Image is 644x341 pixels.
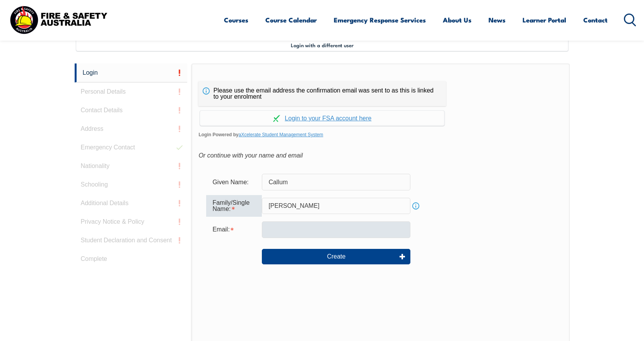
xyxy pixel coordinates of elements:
[334,10,426,30] a: Emergency Response Services
[523,10,566,30] a: Learner Portal
[206,195,262,217] div: Family/Single Name is required.
[206,175,262,189] div: Given Name:
[273,115,280,122] img: Log in withaxcelerate
[291,42,354,48] span: Login with a different user
[265,10,317,30] a: Course Calendar
[75,63,188,82] a: Login
[206,222,262,237] div: Email is required.
[198,129,562,141] span: Login Powered by
[198,150,562,161] div: Or continue with your name and email
[239,132,323,137] a: aXcelerate Student Management System
[198,81,446,106] div: Please use the email address the confirmation email was sent to as this is linked to your enrolment
[489,10,506,30] a: News
[410,200,421,211] a: Info
[224,10,248,30] a: Courses
[443,10,471,30] a: About Us
[583,10,608,30] a: Contact
[262,249,410,264] button: Create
